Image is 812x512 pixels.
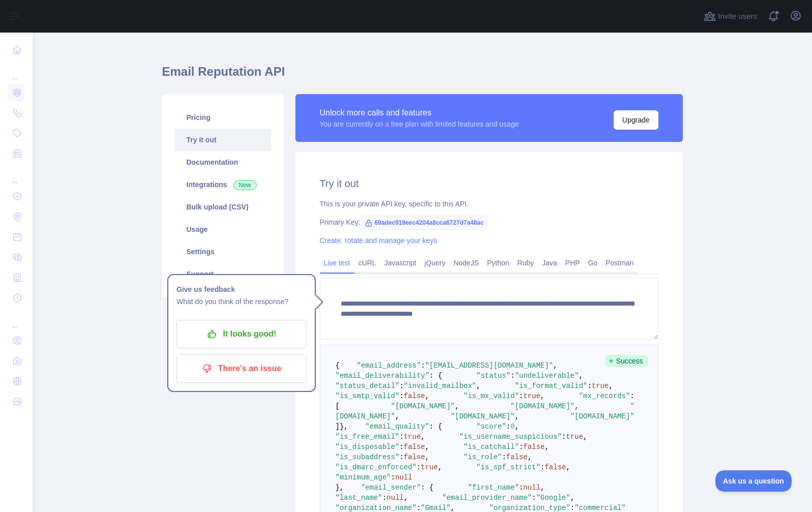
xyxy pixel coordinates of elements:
span: "minimum_age" [336,473,391,481]
div: This is your private API key, specific to this API. [320,199,658,209]
span: , [515,423,519,431]
span: , [570,494,575,502]
span: }, [340,423,348,431]
a: Live test [320,255,354,271]
span: : [562,433,566,441]
span: , [455,402,459,410]
span: null [523,484,540,492]
a: Go [584,255,602,271]
a: Ruby [513,255,538,271]
span: "invalid_mailbox" [404,382,476,390]
span: : { [429,423,442,431]
span: "email_quality" [365,423,429,431]
span: , [540,484,545,492]
span: "Gmail" [421,504,451,512]
span: : [506,423,510,431]
span: , [528,453,532,461]
span: : [421,362,425,370]
span: "last_name" [336,494,382,502]
span: "is_spf_strict" [476,463,540,471]
span: "is_dmarc_enforced" [336,463,417,471]
span: : [400,382,404,390]
a: jQuery [420,255,449,271]
div: You are currently on a free plan with limited features and usage [320,119,519,129]
span: true [421,463,438,471]
span: "is_smtp_valid" [336,392,400,400]
button: Invite users [702,8,759,24]
span: , [425,453,429,461]
span: true [404,433,421,441]
span: "score" [476,423,506,431]
span: true [523,392,540,400]
span: "[DOMAIN_NAME]" [391,402,455,410]
span: true [566,433,583,441]
span: "is_format_valid" [515,382,587,390]
span: : [416,504,420,512]
span: , [404,494,408,502]
span: "is_mx_valid" [464,392,519,400]
iframe: Toggle Customer Support [715,470,792,492]
a: Javascript [380,255,420,271]
span: , [545,443,549,451]
span: : { [421,484,434,492]
span: , [438,463,442,471]
span: : [540,463,545,471]
span: , [540,392,545,400]
span: false [404,453,425,461]
span: : [400,433,404,441]
span: , [553,362,557,370]
span: false [404,443,425,451]
div: ... [8,309,24,329]
span: "is_subaddress" [336,453,400,461]
p: It looks good! [184,325,299,343]
a: Python [483,255,514,271]
span: }, [336,484,344,492]
span: : { [429,372,442,380]
span: , [579,372,583,380]
a: Create, rotate and manage your keys [320,236,437,245]
a: Try it out [174,129,271,151]
button: There's an issue [176,354,307,383]
span: "email_provider_name" [442,494,532,502]
span: , [450,504,455,512]
h1: Give us feedback [176,283,307,295]
span: "status" [476,372,510,380]
span: , [583,433,587,441]
a: Integrations New [174,173,271,196]
span: : [400,392,404,400]
p: What do you think of the response? [176,295,307,308]
span: "is_catchall" [464,443,519,451]
a: Usage [174,218,271,240]
span: null [386,494,404,502]
span: false [404,392,425,400]
span: , [425,392,429,400]
span: : [400,453,404,461]
span: : [400,443,404,451]
span: "undeliverable" [515,372,579,380]
span: : [382,494,386,502]
div: Primary Key: [320,217,658,227]
a: Settings [174,240,271,263]
span: : [391,473,395,481]
span: : [570,504,575,512]
span: "organization_name" [336,504,417,512]
span: , [566,463,570,471]
span: : [519,443,523,451]
span: : [416,463,420,471]
span: true [592,382,609,390]
span: null [395,473,412,481]
span: { [336,362,340,370]
h1: Email Reputation API [162,64,683,88]
span: : [510,372,515,380]
button: Upgrade [614,110,658,130]
span: "email_sender" [361,484,421,492]
span: , [575,402,579,410]
span: "[DOMAIN_NAME]" [450,412,515,420]
span: "is_role" [464,453,502,461]
span: "is_disposable" [336,443,400,451]
a: Java [538,255,561,271]
a: NodeJS [449,255,483,271]
span: "[DOMAIN_NAME]" [570,412,635,420]
span: "[EMAIL_ADDRESS][DOMAIN_NAME]" [425,362,553,370]
div: ... [8,165,24,185]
